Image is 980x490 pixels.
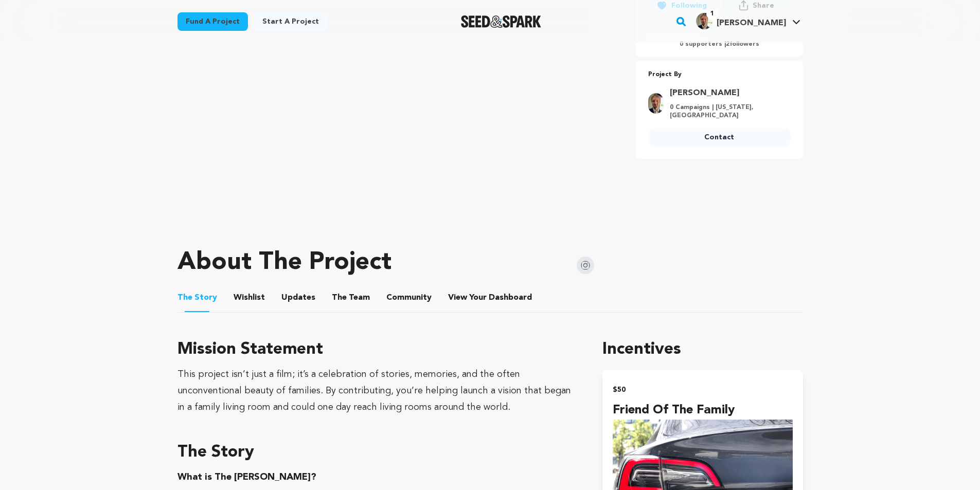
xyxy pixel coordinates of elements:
a: Tyson S.'s Profile [694,11,803,29]
span: Story [177,292,217,304]
a: Fund a project [177,12,248,31]
span: Updates [281,292,315,304]
div: This project isn’t just a film; it’s a celebration of stories, memories, and the often unconventi... [177,366,578,415]
img: 4fc19769c12b4cec.jpg [696,13,712,29]
img: 4fc19769c12b4cec.jpg [648,93,664,114]
h2: $50 [613,383,792,397]
h3: The Story [177,440,578,465]
strong: What is The [PERSON_NAME]? [177,473,316,482]
p: Project By [648,69,791,81]
span: The [177,292,192,304]
h3: Mission Statement [177,337,578,362]
span: Tyson S.'s Profile [694,11,803,32]
img: Seed&Spark Logo Dark Mode [461,15,542,28]
img: Seed&Spark Instagram Icon [577,257,594,274]
span: Team [332,292,370,304]
span: 1 [706,9,718,19]
h4: Friend of The Family [613,401,792,420]
a: Contact [648,128,791,147]
div: Tyson S.'s Profile [696,13,786,29]
span: [PERSON_NAME] [717,19,786,27]
p: 0 Campaigns | [US_STATE], [GEOGRAPHIC_DATA] [670,103,785,120]
span: The [332,292,347,304]
a: Seed&Spark Homepage [461,15,542,28]
span: Wishlist [234,292,265,304]
p: 0 supporters | followers [648,40,791,48]
span: Community [386,292,432,304]
a: Goto Tyson Sundsmo profile [670,87,785,99]
h1: About The Project [177,250,391,275]
span: Your [448,292,534,304]
a: ViewYourDashboard [448,292,534,304]
h1: Incentives [602,337,803,362]
span: Dashboard [489,292,532,304]
span: 2 [726,41,729,47]
a: Start a project [254,12,327,31]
